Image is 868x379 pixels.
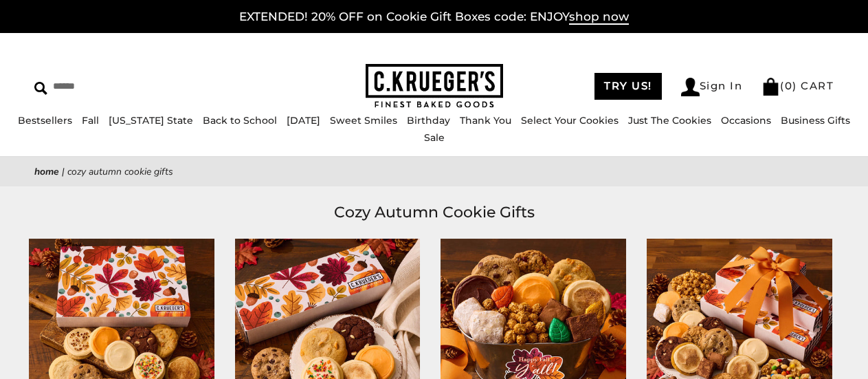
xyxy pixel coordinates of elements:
a: Select Your Cookies [521,114,619,127]
nav: breadcrumbs [34,164,834,180]
a: Sign In [681,78,743,96]
a: Thank You [460,114,511,127]
a: [DATE] [287,114,320,127]
span: | [62,165,65,178]
a: Sale [424,131,445,144]
a: Sweet Smiles [330,114,397,127]
a: Fall [82,114,99,127]
span: shop now [569,10,629,25]
a: TRY US! [594,73,662,100]
a: Occasions [721,114,771,127]
img: Bag [761,78,780,96]
a: Just The Cookies [628,114,711,127]
img: Search [34,82,47,95]
a: Back to School [203,114,277,127]
a: (0) CART [761,79,834,92]
img: C.KRUEGER'S [366,64,503,109]
a: [US_STATE] State [109,114,193,127]
span: 0 [785,79,793,92]
a: Bestsellers [18,114,72,127]
a: EXTENDED! 20% OFF on Cookie Gift Boxes code: ENJOYshop now [239,10,629,25]
img: Account [681,78,700,96]
input: Search [34,76,217,97]
h1: Cozy Autumn Cookie Gifts [55,200,813,225]
span: Cozy Autumn Cookie Gifts [67,165,173,178]
a: Business Gifts [781,114,850,127]
a: Home [34,165,59,178]
a: Birthday [407,114,450,127]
